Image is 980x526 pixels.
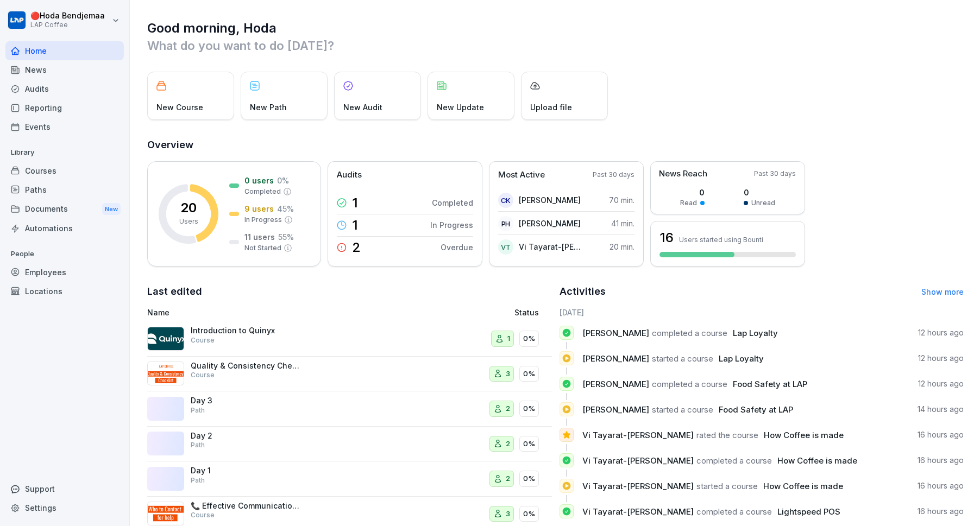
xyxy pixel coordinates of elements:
[5,41,124,60] a: Home
[696,506,772,517] span: completed a course
[191,501,299,511] p: 📞 Effective Communication: Who to Contact for What
[918,378,964,389] p: 12 hours ago
[180,201,197,214] p: 20
[506,509,510,519] p: 3
[250,102,287,113] p: New Path
[244,203,274,214] p: 9 users
[506,439,510,449] p: 2
[30,11,105,21] p: 🔴 Hoda Bendjemaa
[519,241,581,252] p: Vi Tayarat-[PERSON_NAME]
[244,215,282,225] p: In Progress
[498,193,513,208] div: CK
[733,379,807,389] span: Food Safety at LAP
[147,327,184,351] img: ckdyadu5chsm5mkruzybz4ro.png
[652,353,713,364] span: started a course
[523,439,535,449] p: 0%
[5,498,124,517] a: Settings
[191,396,299,405] p: Day 3
[679,236,763,244] p: Users started using Bounti
[659,229,674,247] h3: 16
[5,245,124,263] p: People
[498,216,513,231] div: PH
[918,353,964,364] p: 12 hours ago
[147,321,552,357] a: Introduction to QuinyxCourse10%
[191,431,299,441] p: Day 2
[147,37,964,54] p: What do you want to do [DATE]?
[343,102,382,113] p: New Audit
[147,137,964,153] h2: Overview
[147,20,964,37] h1: Good morning, Hoda
[777,455,857,466] span: How Coffee is made
[777,506,840,517] span: Lightspeed POS
[582,506,694,517] span: Vi Tayarat-[PERSON_NAME]
[5,144,124,161] p: Library
[610,241,635,252] p: 20 min.
[437,102,484,113] p: New Update
[763,481,843,491] span: How Coffee is made
[5,98,124,117] div: Reporting
[191,370,215,380] p: Course
[498,239,513,255] div: VT
[191,405,205,415] p: Path
[5,161,124,180] a: Courses
[102,203,121,216] div: New
[30,21,105,29] p: LAP Coffee
[519,194,581,206] p: [PERSON_NAME]
[147,427,552,462] a: Day 2Path20%
[5,199,124,219] div: Documents
[918,327,964,338] p: 12 hours ago
[5,219,124,238] a: Automations
[696,481,758,491] span: started a course
[5,263,124,282] a: Employees
[582,455,694,466] span: Vi Tayarat-[PERSON_NAME]
[5,282,124,301] div: Locations
[337,169,362,181] p: Audits
[191,466,299,476] p: Day 1
[244,231,275,243] p: 11 users
[147,307,399,318] p: Name
[498,169,545,181] p: Most Active
[147,391,552,427] a: Day 3Path20%
[918,404,964,415] p: 14 hours ago
[652,404,713,415] span: started a course
[530,102,572,113] p: Upload file
[5,180,124,199] a: Paths
[582,404,649,415] span: [PERSON_NAME]
[277,175,289,186] p: 0 %
[523,509,535,519] p: 0%
[278,231,294,243] p: 55 %
[147,357,552,392] a: Quality & Consistency Checklist TrainingCourse30%
[680,198,697,208] p: Read
[191,476,205,485] p: Path
[514,307,539,318] p: Status
[921,287,964,296] a: Show more
[441,242,473,253] p: Overdue
[506,369,510,379] p: 3
[506,473,510,484] p: 2
[696,455,772,466] span: completed a course
[751,198,775,208] p: Unread
[764,430,844,440] span: How Coffee is made
[5,117,124,136] div: Events
[244,243,281,253] p: Not Started
[191,510,215,520] p: Course
[523,403,535,414] p: 0%
[523,473,535,484] p: 0%
[506,403,510,414] p: 2
[523,333,535,344] p: 0%
[918,429,964,440] p: 16 hours ago
[352,241,361,254] p: 2
[191,440,205,450] p: Path
[5,60,124,79] a: News
[918,480,964,491] p: 16 hours ago
[918,506,964,517] p: 16 hours ago
[523,369,535,379] p: 0%
[680,187,705,198] p: 0
[582,353,649,364] span: [PERSON_NAME]
[432,197,473,208] p: Completed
